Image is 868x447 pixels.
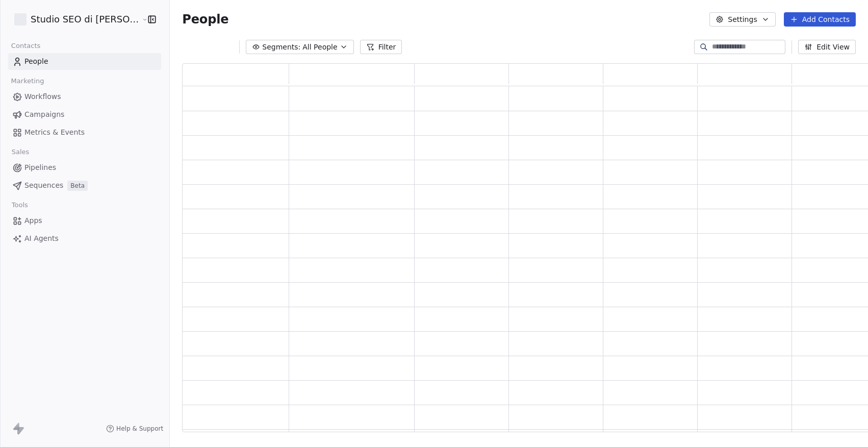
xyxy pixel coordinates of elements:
span: Marketing [7,73,48,89]
a: AI Agents [8,230,161,247]
span: Beta [67,181,88,191]
a: People [8,53,161,70]
span: Metrics & Events [24,127,85,138]
span: Tools [7,197,32,213]
span: All People [302,42,337,53]
span: Campaigns [24,109,64,120]
span: Help & Support [116,425,163,433]
button: Filter [360,40,402,54]
a: Help & Support [106,425,163,433]
a: Workflows [8,88,161,105]
span: Contacts [7,38,45,54]
a: SequencesBeta [8,177,161,194]
span: Apps [24,215,42,226]
button: Studio SEO di [PERSON_NAME] [12,11,134,28]
span: AI Agents [24,233,59,244]
span: People [24,56,48,67]
a: Pipelines [8,159,161,176]
a: Campaigns [8,106,161,123]
a: Metrics & Events [8,124,161,141]
span: People [182,12,228,27]
span: Studio SEO di [PERSON_NAME] [31,13,139,26]
button: Settings [709,12,775,27]
button: Add Contacts [784,12,856,27]
button: Edit View [798,40,856,54]
span: Segments: [262,42,300,53]
span: Sales [7,144,34,160]
span: Pipelines [24,162,56,173]
span: Workflows [24,91,61,102]
a: Apps [8,212,161,229]
span: Sequences [24,180,63,191]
